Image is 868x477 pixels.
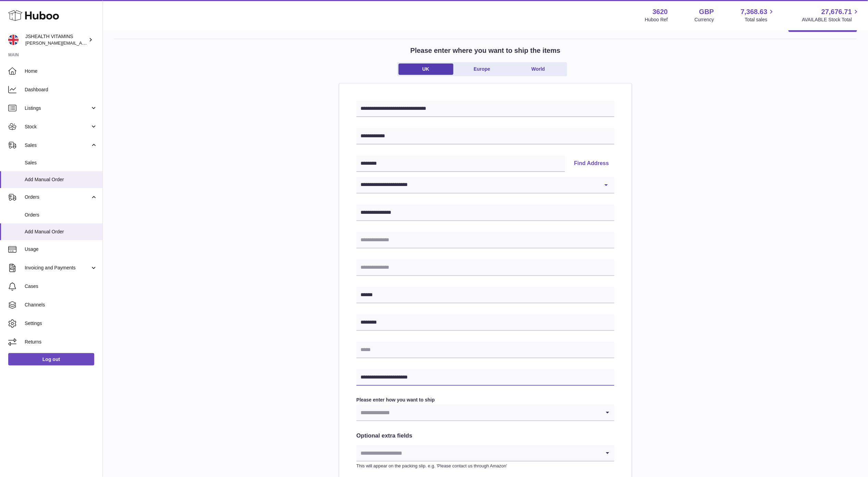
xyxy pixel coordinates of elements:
span: AVAILABLE Stock Total [802,16,860,23]
strong: GBP [699,7,714,16]
span: 7,368.63 [741,7,768,16]
a: 27,676.71 AVAILABLE Stock Total [802,7,860,23]
span: [PERSON_NAME][EMAIL_ADDRESS][DOMAIN_NAME] [25,40,137,46]
input: Search for option [356,445,601,461]
a: Europe [455,63,510,75]
span: Dashboard [25,86,97,93]
span: Total sales [745,16,775,23]
div: Search for option [356,405,614,421]
p: This will appear on the packing slip. e.g. 'Please contact us through Amazon' [356,463,614,469]
div: Currency [695,16,714,23]
span: Orders [25,212,97,218]
div: Huboo Ref [645,16,668,23]
div: Search for option [356,445,614,462]
img: francesca@jshealthvitamins.com [8,35,19,45]
a: 7,368.63 Total sales [741,7,775,23]
button: Find Address [569,155,614,172]
span: Stock [25,124,90,130]
span: Listings [25,105,90,112]
span: Add Manual Order [25,229,97,235]
span: Cases [25,283,97,290]
label: Please enter how you want to ship [356,397,614,403]
input: Search for option [356,405,601,420]
div: JSHEALTH VITAMINS [25,33,87,46]
span: Returns [25,339,97,345]
span: Home [25,68,97,74]
a: UK [399,63,453,75]
span: Invoicing and Payments [25,265,90,271]
h2: Please enter where you want to ship the items [411,46,561,55]
strong: 3620 [652,7,668,16]
span: Usage [25,246,97,253]
span: Channels [25,302,97,308]
span: 27,676.71 [821,7,852,16]
span: Sales [25,160,97,166]
a: World [511,63,566,75]
h2: Optional extra fields [356,432,614,440]
a: Log out [8,353,94,365]
span: Add Manual Order [25,176,97,183]
span: Settings [25,320,97,327]
span: Orders [25,194,90,200]
span: Sales [25,142,90,149]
